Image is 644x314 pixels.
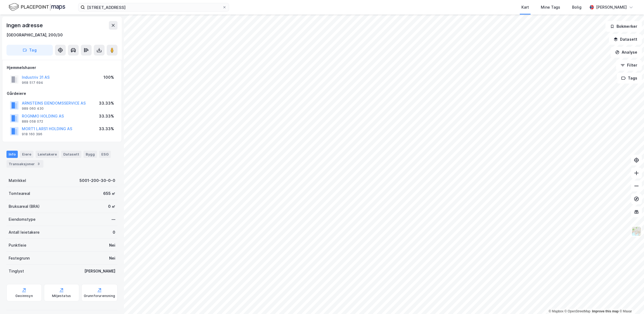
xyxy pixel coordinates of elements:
[9,2,65,12] img: logo.f888ab2527a4732fd821a326f86c7f29.svg
[84,151,97,158] div: Bygg
[565,309,591,313] a: OpenStreetMap
[9,190,30,197] div: Tomteareal
[609,34,642,45] button: Datasett
[108,203,115,210] div: 0 ㎡
[99,113,114,119] div: 33.33%
[112,216,115,223] div: —
[6,21,44,30] div: Ingen adresse
[61,151,81,158] div: Datasett
[15,294,33,298] div: Geoinnsyn
[617,288,644,314] div: Kontrollprogram for chat
[113,229,115,236] div: 0
[22,132,42,136] div: 918 160 396
[572,4,581,11] div: Bolig
[99,151,111,158] div: ESG
[9,268,24,274] div: Tinglyst
[616,60,642,71] button: Filter
[9,216,36,223] div: Eiendomstype
[9,229,40,236] div: Antall leietakere
[6,151,18,158] div: Info
[9,177,26,184] div: Matrikkel
[99,100,114,106] div: 33.33%
[36,151,59,158] div: Leietakere
[6,45,53,56] button: Tag
[109,242,115,249] div: Nei
[103,74,114,81] div: 100%
[7,64,117,71] div: Hjemmelshaver
[617,73,642,84] button: Tags
[84,294,115,298] div: Grunnforurensning
[85,3,222,11] input: Søk på adresse, matrikkel, gårdeiere, leietakere eller personer
[22,106,44,111] div: 989 060 430
[20,151,33,158] div: Eiere
[99,126,114,132] div: 33.33%
[611,47,642,58] button: Analyse
[79,177,115,184] div: 5001-200-30-0-0
[9,242,26,249] div: Punktleie
[6,160,43,168] div: Transaksjoner
[592,309,619,313] a: Improve this map
[36,161,41,167] div: 3
[9,203,40,210] div: Bruksareal (BRA)
[109,255,115,261] div: Nei
[617,288,644,314] iframe: Chat Widget
[549,309,563,313] a: Mapbox
[596,4,627,11] div: [PERSON_NAME]
[605,21,642,32] button: Bokmerker
[6,32,63,38] div: [GEOGRAPHIC_DATA], 200/30
[103,190,115,197] div: 655 ㎡
[541,4,560,11] div: Mine Tags
[9,255,30,261] div: Festegrunn
[631,226,642,236] img: Z
[22,119,43,124] div: 889 058 072
[7,90,117,97] div: Gårdeiere
[84,268,115,274] div: [PERSON_NAME]
[521,4,529,11] div: Kart
[22,81,43,85] div: 968 517 694
[52,294,71,298] div: Miljøstatus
